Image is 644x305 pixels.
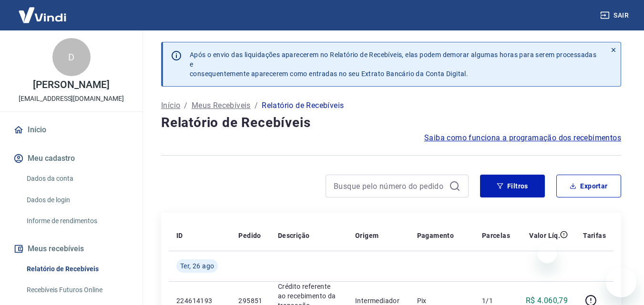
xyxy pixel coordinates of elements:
p: Descrição [278,231,310,240]
input: Busque pelo número do pedido [334,179,445,193]
div: D [52,38,91,76]
p: ID [176,231,183,240]
p: Pagamento [417,231,454,240]
a: Recebíveis Futuros Online [23,280,131,300]
button: Sair [598,7,633,24]
a: Dados de login [23,190,131,210]
p: Pedido [238,231,261,240]
p: [EMAIL_ADDRESS][DOMAIN_NAME] [19,94,124,104]
iframe: Fechar mensagem [538,244,557,263]
p: Parcelas [482,231,510,240]
button: Meus recebíveis [11,238,131,259]
a: Saiba como funciona a programação dos recebimentos [424,132,621,144]
p: Tarifas [583,231,606,240]
a: Informe de rendimentos [23,211,131,231]
p: Após o envio das liquidações aparecerem no Relatório de Recebíveis, elas podem demorar algumas ho... [190,50,599,79]
p: / [255,100,258,111]
p: [PERSON_NAME] [33,80,109,90]
a: Início [161,100,180,111]
a: Dados da conta [23,169,131,188]
a: Relatório de Recebíveis [23,259,131,279]
p: / [184,100,187,111]
button: Exportar [556,175,621,197]
p: Valor Líq. [529,231,560,240]
iframe: Botão para abrir a janela de mensagens [606,267,636,297]
h4: Relatório de Recebíveis [161,113,621,132]
span: Ter, 26 ago [180,261,214,271]
button: Filtros [480,175,545,197]
a: Início [11,119,131,140]
a: Meus Recebíveis [192,100,251,111]
img: Vindi [11,0,73,30]
p: Relatório de Recebíveis [262,100,344,111]
button: Meu cadastro [11,148,131,169]
p: Origem [355,231,378,240]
